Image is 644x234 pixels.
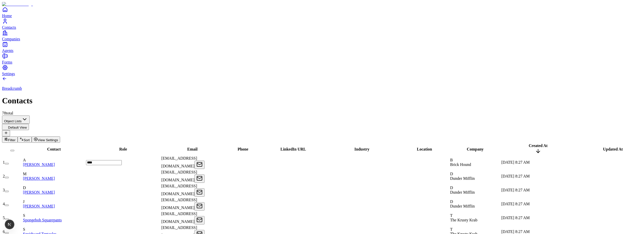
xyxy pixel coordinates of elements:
button: Open [194,202,205,211]
span: 1 [3,160,5,164]
h1: Contacts [2,96,642,105]
div: A [23,158,85,162]
span: [DATE] 8:27 AM [501,160,530,164]
a: [PERSON_NAME] [23,204,55,208]
a: [PERSON_NAME] [23,162,55,167]
span: Dunder Mifflin [450,176,475,181]
a: Spongebob Squarepants [23,218,62,222]
div: T [450,227,500,232]
button: Default View [2,124,29,130]
a: Companies [2,30,642,41]
span: Companies [2,37,20,41]
span: Contact [47,147,61,151]
a: Forms [2,53,642,64]
div: TThe Krusty Krab [450,213,500,222]
button: Sort [18,136,32,143]
button: View Settings [32,136,60,143]
div: B [450,158,500,162]
span: The Krusty Krab [450,218,477,222]
span: Created At [529,143,548,148]
div: D [23,186,85,190]
span: [EMAIL_ADDRESS][DOMAIN_NAME] [161,156,197,168]
div: S [23,213,85,218]
span: 5 [3,216,5,220]
span: Phone [237,147,248,151]
span: 4 [3,202,5,206]
span: Home [2,14,12,18]
button: Filter [2,136,18,143]
span: Email [187,147,197,151]
span: Role [119,147,127,151]
div: DDunder Mifflin [450,172,500,181]
span: Agents [2,48,13,53]
span: [EMAIL_ADDRESS][DOMAIN_NAME] [161,170,197,182]
button: Open [194,161,205,169]
span: [DATE] 8:27 AM [501,188,530,192]
div: J [23,199,85,204]
span: Contacts [2,25,16,30]
span: [EMAIL_ADDRESS][DOMAIN_NAME] [161,198,197,210]
span: Dunder Mifflin [450,190,475,194]
div: DDunder Mifflin [450,199,500,209]
a: [PERSON_NAME] [23,176,55,181]
div: BBrick Hound [450,158,500,167]
div: DDunder Mifflin [450,186,500,195]
span: Forms [2,60,12,64]
span: Dunder Mifflin [450,204,475,208]
span: [EMAIL_ADDRESS][DOMAIN_NAME] [161,212,197,224]
span: 2 [3,174,5,178]
span: Location [417,147,432,151]
span: [DATE] 8:27 AM [501,229,530,234]
a: Contacts [2,18,642,30]
div: M [23,172,85,176]
div: D [450,199,500,204]
span: [DATE] 8:27 AM [501,174,530,178]
span: Sort [24,138,30,142]
span: Company [467,147,484,151]
span: View Settings [38,138,58,142]
div: T [450,213,500,218]
span: [DATE] 8:27 AM [501,202,530,206]
a: Home [2,7,642,18]
button: Open [194,174,205,183]
p: Breadcrumb [2,86,642,91]
div: 78 total [2,111,642,115]
a: Settings [2,65,642,76]
div: D [450,186,500,190]
span: Settings [2,72,15,76]
span: 6 [3,229,5,234]
span: [DATE] 8:27 AM [501,216,530,220]
span: LinkedIn URL [280,147,306,151]
span: Filter [8,138,16,142]
span: Brick Hound [450,162,471,167]
span: 3 [3,188,5,192]
div: S [23,227,85,232]
span: Updated At [603,147,623,151]
button: Open [194,216,205,224]
a: Agents [2,41,642,53]
span: [EMAIL_ADDRESS][DOMAIN_NAME] [161,184,197,196]
a: Breadcrumb [2,78,642,91]
span: Industry [354,147,370,151]
a: [PERSON_NAME] [23,190,55,194]
img: Item Brain Logo [2,2,33,7]
button: Open [194,188,205,197]
div: D [450,172,500,176]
